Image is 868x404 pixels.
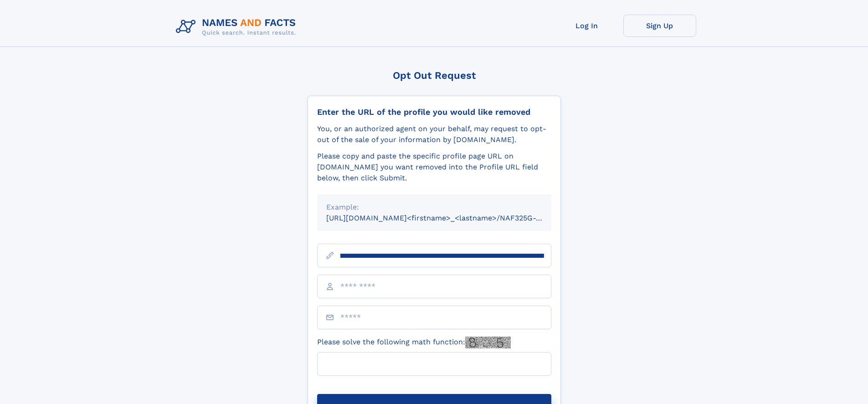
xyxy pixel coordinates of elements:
[317,151,551,184] div: Please copy and paste the specific profile page URL on [DOMAIN_NAME] you want removed into the Pr...
[326,214,569,222] small: [URL][DOMAIN_NAME]<firstname>_<lastname>/NAF325G-xxxxxxxx
[172,15,303,39] img: Logo Names and Facts
[317,337,511,348] label: Please solve the following math function:
[550,15,623,37] a: Log In
[623,15,696,37] a: Sign Up
[308,70,561,81] div: Opt Out Request
[317,123,551,145] div: You, or an authorized agent on your behalf, may request to opt-out of the sale of your informatio...
[326,202,542,213] div: Example:
[317,107,551,117] div: Enter the URL of the profile you would like removed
